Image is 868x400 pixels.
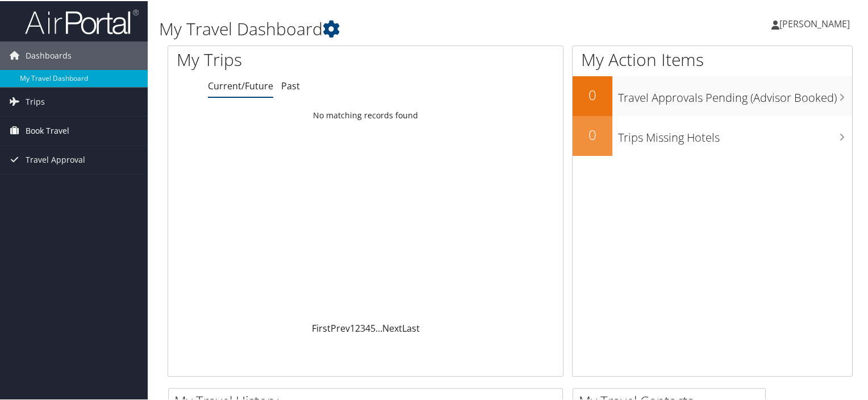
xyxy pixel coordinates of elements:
a: 4 [365,321,370,333]
h3: Travel Approvals Pending (Advisor Booked) [618,83,852,105]
td: No matching records found [168,104,563,125]
h2: 0 [573,124,612,143]
h1: My Action Items [573,47,852,71]
a: 5 [370,321,375,333]
a: 0Trips Missing Hotels [573,115,852,155]
a: Next [382,321,402,333]
a: Past [281,79,300,91]
img: airportal-logo.png [25,7,139,34]
span: … [375,321,382,333]
a: Prev [331,321,350,333]
h1: My Trips [177,47,390,71]
a: 1 [350,321,355,333]
span: Dashboards [26,40,72,69]
span: Trips [26,86,45,115]
h2: 0 [573,84,612,104]
span: Travel Approval [26,145,85,173]
a: First [312,321,331,333]
a: 0Travel Approvals Pending (Advisor Booked) [573,75,852,115]
a: [PERSON_NAME] [771,6,861,40]
a: 3 [360,321,365,333]
h1: My Travel Dashboard [159,16,627,40]
a: Last [402,321,420,333]
h3: Trips Missing Hotels [618,123,852,145]
a: 2 [355,321,360,333]
span: Book Travel [26,116,69,144]
a: Current/Future [208,79,273,91]
span: [PERSON_NAME] [779,17,850,29]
